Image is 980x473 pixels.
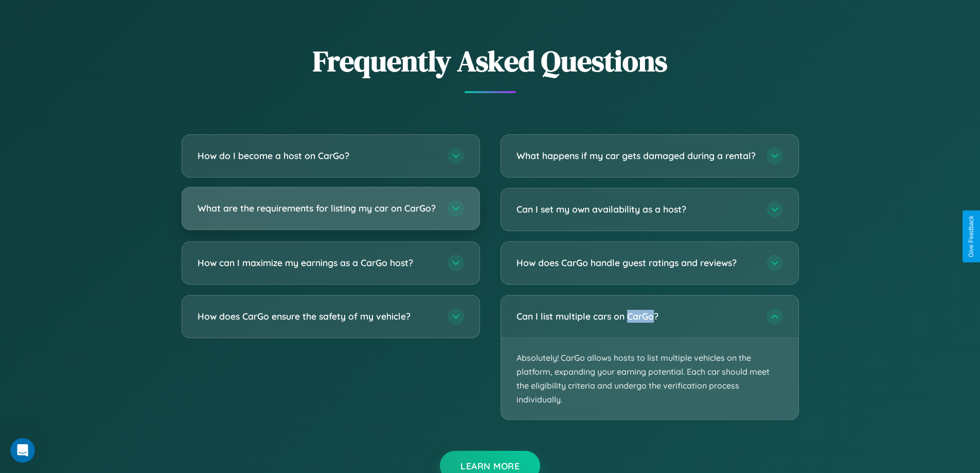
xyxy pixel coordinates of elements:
[968,216,975,257] div: Give Feedback
[501,338,798,420] p: Absolutely! CarGo allows hosts to list multiple vehicles on the platform, expanding your earning ...
[516,149,756,162] h3: What happens if my car gets damaged during a rental?
[198,256,437,269] h3: How can I maximize my earnings as a CarGo host?
[516,310,756,323] h3: Can I list multiple cars on CarGo?
[198,310,437,323] h3: How does CarGo ensure the safety of my vehicle?
[198,202,437,215] h3: What are the requirements for listing my car on CarGo?
[516,203,756,216] h3: Can I set my own availability as a host?
[10,438,35,463] iframe: Intercom live chat
[198,149,437,162] h3: How do I become a host on CarGo?
[516,256,756,269] h3: How does CarGo handle guest ratings and reviews?
[182,41,799,81] h2: Frequently Asked Questions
